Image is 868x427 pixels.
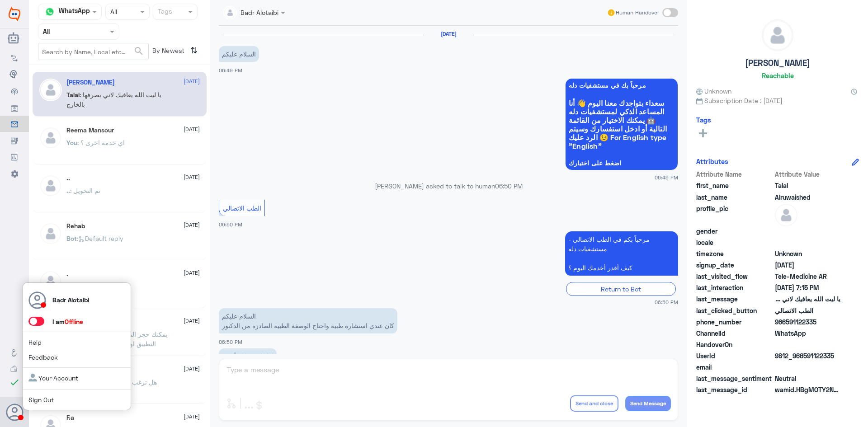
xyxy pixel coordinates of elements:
p: 5/8/2025, 6:49 PM [219,46,259,62]
img: Widebot Logo [9,7,20,21]
span: [DATE] [184,413,200,421]
span: Offline [65,318,83,325]
span: signup_date [696,260,773,270]
button: Send and close [570,395,618,412]
span: 06:50 PM [655,298,678,306]
span: [DATE] [184,221,200,229]
span: 0 [775,374,840,383]
span: : تم التحويل [70,187,100,194]
div: Return to Bot [566,282,676,296]
span: 2 [775,328,840,338]
span: 9812_966591122335 [775,351,840,361]
button: Send Message [625,396,671,411]
span: 06:50 PM [219,221,242,227]
span: null [775,238,840,247]
span: last_interaction [696,283,773,292]
img: defaultAdmin.png [39,174,62,197]
span: Human Handover [616,9,659,17]
img: defaultAdmin.png [39,270,62,293]
span: email [696,362,773,372]
a: Sign Out [28,396,54,404]
span: [DATE] [184,125,200,133]
a: Help [28,338,42,346]
span: wamid.HBgMOTY2NTkxMTIyMzM1FQIAEhgUM0FERjZGRUM5QzQzNDIyNUJEQUUA [775,385,840,394]
span: 06:50 PM [495,182,523,190]
span: search [133,46,144,56]
span: 06:49 PM [655,174,678,181]
span: Talal [66,91,80,99]
span: last_name [696,192,773,202]
h6: Tags [696,116,711,124]
span: Unknown [696,86,731,96]
span: : Default reply [77,235,123,242]
button: search [133,44,144,59]
span: profile_pic [696,204,773,225]
span: [DATE] [184,173,200,181]
span: : يا ليت الله يعافيك لاني بصرفها بالخارج [66,91,161,108]
p: [PERSON_NAME] asked to talk to human [219,181,678,191]
img: defaultAdmin.png [39,79,62,101]
input: Search by Name, Local etc… [38,43,148,60]
span: phone_number [696,317,773,327]
span: last_message [696,294,773,304]
span: last_message_sentiment [696,374,773,383]
img: defaultAdmin.png [775,204,797,226]
span: سعداء بتواجدك معنا اليوم 👋 أنا المساعد الذكي لمستشفيات دله 🤖 يمكنك الاختيار من القائمة التالية أو... [569,99,675,150]
span: null [775,226,840,236]
button: Avatar [6,404,23,421]
span: I am [52,318,83,325]
i: ⇅ [190,43,198,58]
span: Subscription Date : [DATE] [696,96,859,105]
img: defaultAdmin.png [39,127,62,149]
span: last_message_id [696,385,773,394]
span: locale [696,238,773,247]
span: 966591122335 [775,317,840,327]
span: UserId [696,351,773,361]
i: check [9,377,20,388]
span: null [775,362,840,372]
h5: [PERSON_NAME] [745,58,810,68]
h5: Rehab [66,222,85,230]
span: null [775,340,840,349]
span: Talal [775,181,840,190]
h6: [DATE] [424,31,473,37]
span: الطب الاتصالي [775,306,840,315]
span: يا ليت الله يعافيك لاني بصرفها بالخارج [775,294,840,304]
span: اضغط على اختيارك [569,160,675,167]
h6: Attributes [696,157,728,165]
p: Badr Alotaibi [52,295,89,305]
h5: Reema Mansour [66,127,114,134]
img: defaultAdmin.png [762,20,793,51]
span: Attribute Name [696,169,773,179]
h5: F.a [66,414,74,422]
span: 2025-08-05T16:15:46.662Z [775,283,840,292]
span: [DATE] [184,269,200,277]
span: Unknown [775,249,840,258]
a: Your Account [28,374,78,382]
p: 5/8/2025, 6:50 PM [219,308,397,333]
span: gender [696,226,773,236]
div: Tags [156,6,172,18]
span: Attribute Value [775,169,840,179]
a: Feedback [28,353,58,361]
span: 06:50 PM [219,339,242,345]
p: 5/8/2025, 6:50 PM [565,231,678,276]
span: 2025-08-05T15:49:48.992Z [775,260,840,270]
img: whatsapp.png [43,5,57,19]
h5: .. [66,174,70,182]
img: defaultAdmin.png [39,222,62,245]
span: last_clicked_button [696,306,773,315]
span: [DATE] [184,317,200,325]
h5: Talal Alruwaished [66,79,115,86]
span: .. [66,187,70,194]
span: الطب الاتصالي [223,204,261,212]
span: You [66,139,77,146]
span: 06:49 PM [219,67,242,73]
span: timezone [696,249,773,258]
span: ChannelId [696,328,773,338]
span: first_name [696,181,773,190]
span: [DATE] [184,77,200,85]
span: last_visited_flow [696,272,773,281]
h5: . [66,270,68,278]
span: : اي خدمه اخرى ؟ [77,139,125,146]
